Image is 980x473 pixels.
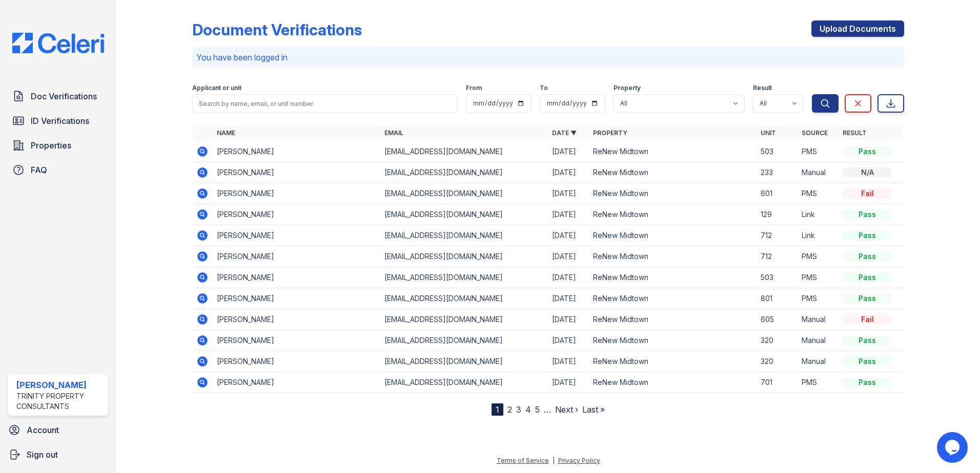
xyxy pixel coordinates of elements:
td: [EMAIL_ADDRESS][DOMAIN_NAME] [380,267,548,288]
td: ReNew Midtown [589,309,757,330]
label: Property [614,84,641,92]
div: Trinity Property Consultants [16,391,104,412]
span: Properties [31,139,71,152]
label: From [466,84,482,92]
td: [PERSON_NAME] [213,246,380,267]
td: ReNew Midtown [589,288,757,309]
a: Upload Documents [811,20,904,37]
td: Link [798,204,839,225]
a: Next › [555,404,578,415]
input: Search by name, email, or unit number [192,94,458,113]
td: [EMAIL_ADDRESS][DOMAIN_NAME] [380,309,548,330]
td: [DATE] [548,225,589,246]
label: Result [753,84,772,92]
a: 4 [525,404,531,415]
span: … [544,403,551,416]
span: Sign out [27,448,58,461]
span: Doc Verifications [31,90,97,102]
td: [EMAIL_ADDRESS][DOMAIN_NAME] [380,351,548,372]
td: [DATE] [548,309,589,330]
div: 1 [492,403,503,416]
td: ReNew Midtown [589,330,757,351]
div: Document Verifications [192,20,362,39]
a: Account [4,420,112,440]
td: [PERSON_NAME] [213,309,380,330]
td: Manual [798,309,839,330]
td: PMS [798,288,839,309]
td: [DATE] [548,267,589,288]
td: [PERSON_NAME] [213,183,380,204]
td: [DATE] [548,372,589,393]
a: Sign out [4,444,112,465]
td: ReNew Midtown [589,372,757,393]
td: Manual [798,330,839,351]
span: Account [27,424,59,436]
td: [DATE] [548,351,589,372]
a: Name [217,129,235,137]
td: [DATE] [548,162,589,183]
td: [EMAIL_ADDRESS][DOMAIN_NAME] [380,246,548,267]
td: Link [798,225,839,246]
a: 5 [535,404,540,415]
a: Unit [761,129,776,137]
td: ReNew Midtown [589,246,757,267]
div: Pass [843,230,892,241]
a: Result [843,129,867,137]
span: ID Verifications [31,115,89,127]
td: ReNew Midtown [589,204,757,225]
a: Properties [8,135,108,156]
td: [DATE] [548,183,589,204]
td: 605 [757,309,798,330]
td: 701 [757,372,798,393]
td: ReNew Midtown [589,183,757,204]
td: 129 [757,204,798,225]
td: ReNew Midtown [589,162,757,183]
p: You have been logged in [196,51,900,63]
td: 712 [757,246,798,267]
div: Pass [843,335,892,346]
td: [PERSON_NAME] [213,351,380,372]
td: ReNew Midtown [589,141,757,162]
td: [DATE] [548,246,589,267]
div: Pass [843,251,892,262]
a: Privacy Policy [558,457,600,464]
td: [PERSON_NAME] [213,330,380,351]
td: [DATE] [548,288,589,309]
a: Property [593,129,627,137]
td: [EMAIL_ADDRESS][DOMAIN_NAME] [380,288,548,309]
label: To [540,84,548,92]
td: [DATE] [548,204,589,225]
td: [PERSON_NAME] [213,372,380,393]
div: N/A [843,167,892,178]
div: [PERSON_NAME] [16,379,104,391]
td: [PERSON_NAME] [213,162,380,183]
span: FAQ [31,164,47,176]
div: Pass [843,356,892,367]
td: 320 [757,330,798,351]
td: PMS [798,267,839,288]
td: 233 [757,162,798,183]
td: [EMAIL_ADDRESS][DOMAIN_NAME] [380,330,548,351]
td: PMS [798,372,839,393]
td: ReNew Midtown [589,351,757,372]
img: CE_Logo_Blue-a8612792a0a2168367f1c8372b55b34899dd931a85d93a1a3d3e32e68fde9ad4.png [4,33,112,53]
td: 601 [757,183,798,204]
td: 320 [757,351,798,372]
a: 2 [507,404,512,415]
td: [PERSON_NAME] [213,288,380,309]
td: [EMAIL_ADDRESS][DOMAIN_NAME] [380,141,548,162]
div: Pass [843,293,892,304]
td: 712 [757,225,798,246]
td: [DATE] [548,141,589,162]
td: PMS [798,246,839,267]
div: Pass [843,146,892,157]
td: [PERSON_NAME] [213,267,380,288]
div: Fail [843,314,892,325]
div: Pass [843,209,892,220]
a: Doc Verifications [8,86,108,106]
iframe: chat widget [937,432,970,463]
div: Pass [843,377,892,388]
a: Source [802,129,828,137]
a: Email [384,129,403,137]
